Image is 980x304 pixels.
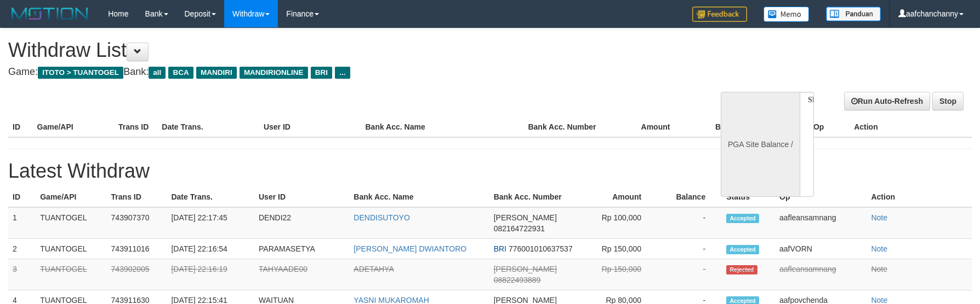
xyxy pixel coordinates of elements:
h4: Game: Bank: [8,67,642,78]
th: Status [722,187,775,207]
a: Run Auto-Refresh [844,92,930,110]
h1: Withdraw List [8,39,642,61]
td: - [658,239,722,259]
td: 1 [8,207,36,239]
span: Accepted [726,245,759,254]
span: Accepted [726,214,759,223]
th: Date Trans. [167,187,254,207]
span: ITOTO > TUANTOGEL [38,67,123,79]
img: Button%20Memo.svg [764,7,810,22]
td: TUANTOGEL [36,239,106,259]
img: MOTION_logo.png [8,5,92,22]
td: Rp 150,000 [582,259,658,290]
th: ID [8,117,33,137]
a: Note [871,244,887,253]
td: aafleansamnang [775,207,867,239]
span: BRI [494,244,506,253]
a: ADETAHYA [354,265,394,273]
span: 08822493889 [494,276,541,284]
th: Bank Acc. Name [361,117,523,137]
span: MANDIRI [196,67,237,79]
td: TUANTOGEL [36,259,106,290]
td: aafleansamnang [775,259,867,290]
td: [DATE] 22:16:54 [167,239,254,259]
th: User ID [259,117,361,137]
span: [PERSON_NAME] [494,213,557,222]
th: Game/API [33,117,114,137]
a: DENDISUTOYO [354,213,409,222]
th: Game/API [36,187,106,207]
th: Amount [605,117,686,137]
td: Rp 100,000 [582,207,658,239]
th: Op [775,187,867,207]
td: aafVORN [775,239,867,259]
td: Rp 150,000 [582,239,658,259]
th: Action [850,117,972,137]
th: Date Trans. [157,117,259,137]
th: Amount [582,187,658,207]
td: [DATE] 22:17:45 [167,207,254,239]
h1: Latest Withdraw [8,160,972,182]
span: BRI [311,67,332,79]
th: Balance [686,117,761,137]
th: Bank Acc. Number [489,187,583,207]
span: ... [335,67,350,79]
th: Action [867,187,972,207]
span: MANDIRIONLINE [240,67,308,79]
th: Trans ID [107,187,167,207]
div: PGA Site Balance / [721,92,800,197]
td: 743902005 [107,259,167,290]
span: 082164722931 [494,224,545,233]
td: TUANTOGEL [36,207,106,239]
th: User ID [254,187,349,207]
th: ID [8,187,36,207]
td: 2 [8,239,36,259]
td: 743911016 [107,239,167,259]
a: Stop [932,92,964,110]
span: [PERSON_NAME] [494,265,557,273]
td: 3 [8,259,36,290]
td: PARAMASETYA [254,239,349,259]
th: Bank Acc. Number [523,117,605,137]
span: BCA [168,67,193,79]
td: DENDI22 [254,207,349,239]
th: Bank Acc. Name [349,187,489,207]
a: Note [871,265,887,273]
a: Note [871,213,887,222]
span: Rejected [726,265,757,274]
td: - [658,207,722,239]
img: panduan.png [826,7,881,21]
th: Balance [658,187,722,207]
a: [PERSON_NAME] DWIANTORO [354,244,466,253]
td: - [658,259,722,290]
td: TAHYAADE00 [254,259,349,290]
span: 776001010637537 [509,244,573,253]
td: 743907370 [107,207,167,239]
th: Trans ID [114,117,157,137]
th: Op [809,117,850,137]
img: Feedback.jpg [692,7,747,22]
span: all [149,67,166,79]
td: [DATE] 22:16:19 [167,259,254,290]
